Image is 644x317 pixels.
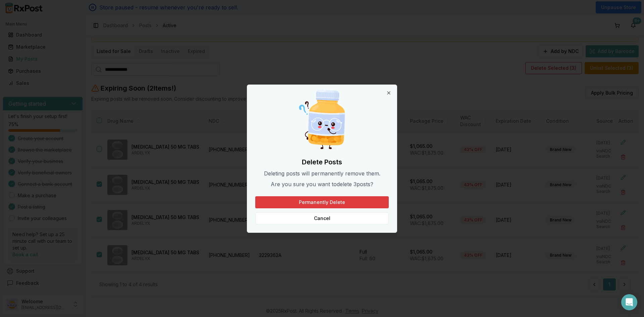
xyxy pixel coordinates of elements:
h2: Delete Posts [255,157,389,167]
button: Cancel [255,212,389,224]
p: Deleting posts will permanently remove them. [255,169,389,177]
button: Permanently Delete [255,196,389,208]
p: Are you sure you want to delete 3 post s ? [255,180,389,188]
img: Curious Pill Bottle [290,88,354,152]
